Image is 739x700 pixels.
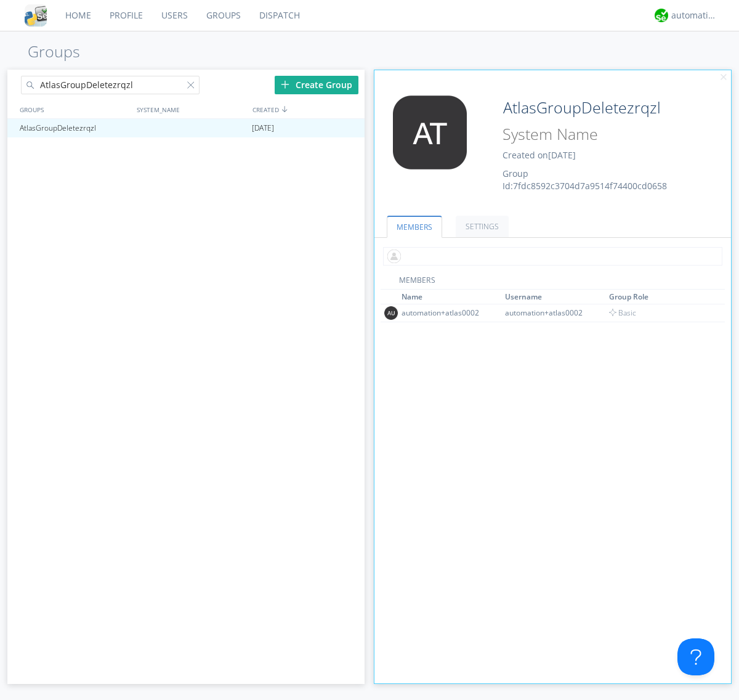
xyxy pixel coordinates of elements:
span: [DATE] [548,149,576,161]
input: Group Name [498,96,697,120]
div: SYSTEM_NAME [134,100,249,118]
span: [DATE] [252,119,274,137]
div: automation+atlas0002 [402,307,494,318]
div: MEMBERS [381,275,725,290]
div: GROUPS [17,100,131,118]
iframe: Toggle Customer Support [677,638,714,675]
a: MEMBERS [387,216,442,238]
img: 373638.png [384,96,476,169]
span: Created on [503,149,576,161]
span: Group Id: 7fdc8592c3704d7a9514f74400cd0658 [503,168,667,192]
span: Basic [609,307,636,318]
input: Search groups [21,76,200,94]
div: AtlasGroupDeletezrqzl [17,119,132,137]
div: CREATED [249,100,366,118]
a: SETTINGS [456,216,509,237]
a: AtlasGroupDeletezrqzl[DATE] [7,119,365,137]
input: Type name of user to add to group [383,247,722,266]
th: Toggle SortBy [607,290,711,304]
img: 373638.png [384,306,398,320]
img: cancel.svg [719,73,728,82]
img: cddb5a64eb264b2086981ab96f4c1ba7 [25,4,47,26]
th: Toggle SortBy [400,290,504,304]
th: Toggle SortBy [503,290,607,304]
div: automation+atlas0002 [505,307,597,318]
div: automation+atlas [671,9,717,22]
img: d2d01cd9b4174d08988066c6d424eccd [655,9,668,22]
div: Create Group [275,76,358,94]
img: plus.svg [281,80,289,89]
input: System Name [498,123,697,146]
